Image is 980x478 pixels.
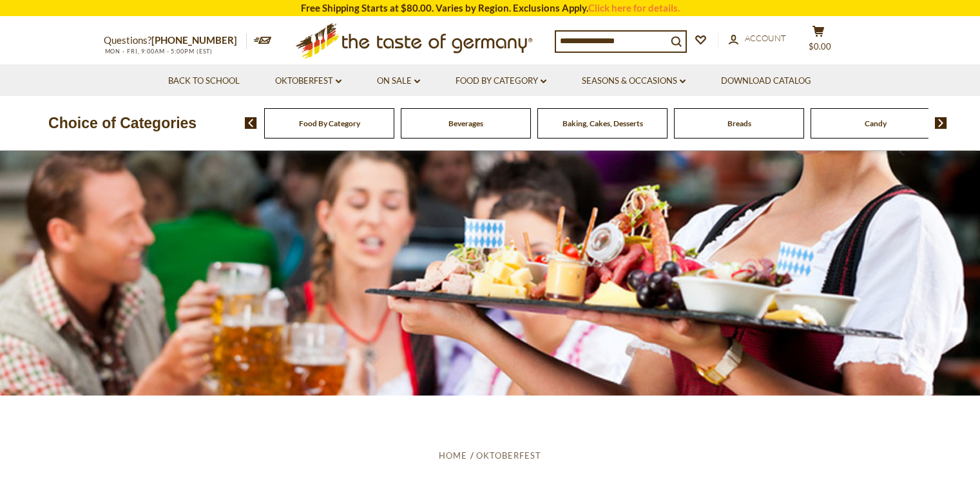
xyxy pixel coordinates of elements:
[456,74,546,88] a: Food By Category
[448,119,483,128] a: Beverages
[745,33,786,43] span: Account
[935,117,947,129] img: next arrow
[865,119,887,128] a: Candy
[809,41,831,52] span: $0.00
[582,74,686,88] a: Seasons & Occasions
[588,2,680,14] a: Click here for details.
[299,119,360,128] a: Food By Category
[275,74,341,88] a: Oktoberfest
[562,119,643,128] a: Baking, Cakes, Desserts
[168,74,240,88] a: Back to School
[245,117,257,129] img: previous arrow
[104,48,213,55] span: MON - FRI, 9:00AM - 5:00PM (EST)
[721,74,811,88] a: Download Catalog
[104,32,247,49] p: Questions?
[729,32,786,46] a: Account
[377,74,420,88] a: On Sale
[476,450,541,461] a: Oktoberfest
[727,119,751,128] a: Breads
[800,25,838,57] button: $0.00
[151,34,237,46] a: [PHONE_NUMBER]
[439,450,467,461] a: Home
